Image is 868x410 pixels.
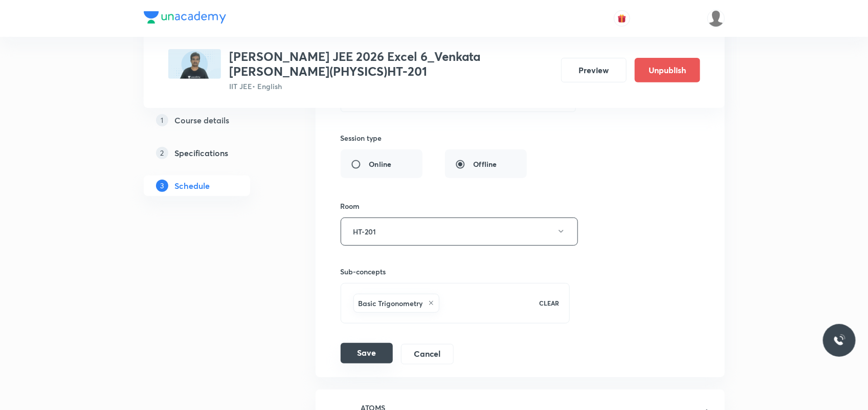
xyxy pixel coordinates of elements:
[341,218,578,246] button: HT-201
[144,11,226,26] a: Company Logo
[635,58,700,82] button: Unpublish
[174,180,210,192] h5: Schedule
[144,11,226,24] img: Company Logo
[144,110,283,131] a: 1Course details
[707,10,725,27] img: S Naga kusuma Alekhya
[174,114,229,126] h5: Course details
[341,201,360,211] h6: Room
[156,180,168,192] p: 3
[561,58,627,82] button: Preview
[229,49,553,79] h3: [PERSON_NAME] JEE 2026 Excel 6_Venkata [PERSON_NAME](PHYSICS)HT-201
[833,334,845,347] img: ttu
[341,266,570,277] h6: Sub-concepts
[401,344,454,364] button: Cancel
[341,343,393,363] button: Save
[168,49,221,79] img: C3A4D631-BDBE-4F99-B779-C178C334599E_plus.png
[156,114,168,126] p: 1
[341,133,382,143] h6: Session type
[359,298,423,309] h6: Basic Trigonometry
[156,147,168,159] p: 2
[617,14,627,23] img: avatar
[144,143,283,163] a: 2Specifications
[229,81,553,92] p: IIT JEE • English
[174,147,228,159] h5: Specifications
[539,298,559,308] p: CLEAR
[614,10,630,27] button: avatar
